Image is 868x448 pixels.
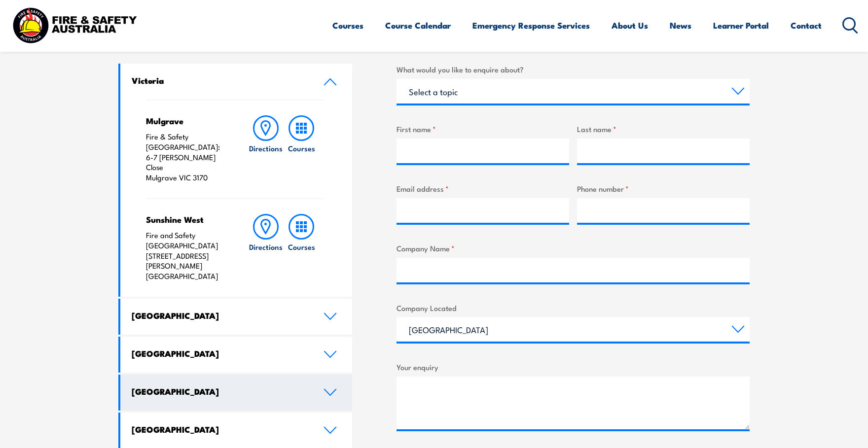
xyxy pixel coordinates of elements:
label: Your enquiry [397,361,750,373]
a: Learner Portal [713,12,769,38]
h4: [GEOGRAPHIC_DATA] [132,424,308,435]
a: [GEOGRAPHIC_DATA] [120,299,352,335]
a: [GEOGRAPHIC_DATA] [120,337,352,373]
a: Courses [284,115,319,183]
h4: Mulgrave [146,115,228,126]
a: Contact [791,12,822,38]
label: First name [397,123,569,135]
p: Fire and Safety [GEOGRAPHIC_DATA] [STREET_ADDRESS][PERSON_NAME] [GEOGRAPHIC_DATA] [146,230,228,281]
a: News [670,12,691,38]
p: Fire & Safety [GEOGRAPHIC_DATA]: 6-7 [PERSON_NAME] Close Mulgrave VIC 3170 [146,132,228,183]
h4: [GEOGRAPHIC_DATA] [132,386,308,397]
a: [GEOGRAPHIC_DATA] [120,375,352,411]
a: Courses [284,214,319,281]
h4: [GEOGRAPHIC_DATA] [132,348,308,359]
label: Company Located [397,302,750,313]
a: Course Calendar [385,12,451,38]
a: Courses [332,12,363,38]
label: What would you like to enquire about? [397,64,750,75]
h6: Courses [288,143,315,153]
h6: Directions [249,241,283,252]
h6: Courses [288,241,315,252]
label: Last name [577,123,750,135]
h4: Victoria [132,75,308,86]
label: Email address [397,183,569,194]
label: Phone number [577,183,750,194]
a: Victoria [120,64,352,100]
a: Directions [248,214,284,281]
label: Company Name [397,242,750,254]
h4: [GEOGRAPHIC_DATA] [132,310,308,321]
a: Emergency Response Services [472,12,590,38]
a: About Us [612,12,648,38]
h6: Directions [249,143,283,153]
h4: Sunshine West [146,214,228,225]
a: Directions [248,115,284,183]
